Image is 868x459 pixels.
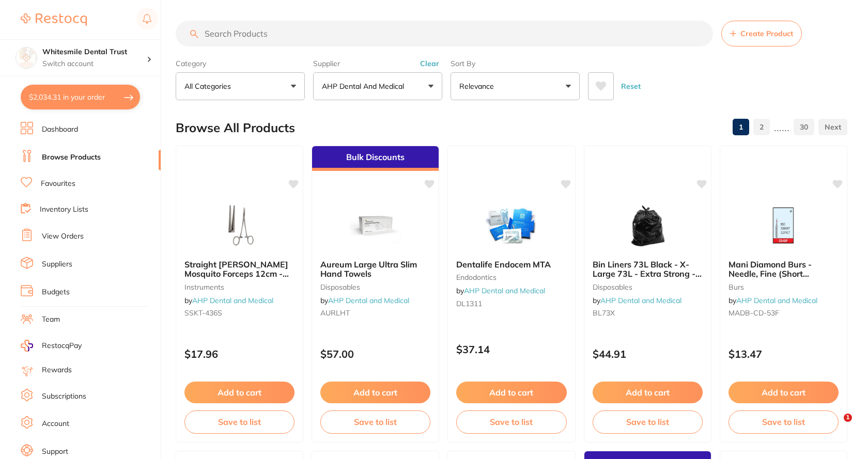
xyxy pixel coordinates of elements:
[176,21,713,46] input: Search Products
[456,286,545,295] span: by
[823,414,847,438] iframe: Intercom live chat
[456,382,566,403] button: Add to cart
[733,117,749,137] a: 1
[320,296,409,305] span: by
[184,259,289,289] span: Straight [PERSON_NAME] Mosquito Forceps 12cm - SSKT436S
[184,260,295,279] b: Straight Halstead Mosquito Forceps 12cm - SSKT436S
[593,283,703,291] small: disposables
[456,259,551,270] span: Dentalife Endocem MTA
[192,296,273,305] a: AHP Dental and Medical
[721,21,802,46] button: Create Product
[459,81,498,91] p: Relevance
[456,299,482,308] span: DL1311
[184,348,295,360] p: $17.96
[729,308,779,318] span: MADB-CD-53F
[40,204,88,215] a: Inventory Lists
[736,296,817,305] a: AHP Dental and Medical
[750,200,817,251] img: Mani Diamond Burs - Needle, Fine (Short Shank/Paediatric)
[184,308,222,318] span: SSKT-436S
[42,259,72,270] a: Suppliers
[184,283,295,291] small: instruments
[451,59,580,68] label: Sort By
[42,447,68,457] a: Support
[593,382,703,403] button: Add to cart
[184,296,273,305] span: by
[21,13,87,26] img: Restocq Logo
[328,296,409,305] a: AHP Dental and Medical
[42,124,78,135] a: Dashboard
[320,348,430,360] p: $57.00
[42,391,86,402] a: Subscriptions
[417,59,442,68] button: Clear
[320,283,430,291] small: disposables
[21,8,87,31] a: Restocq Logo
[614,200,681,251] img: Bin Liners 73L Black - X-Large 73L - Extra Strong - Carton of 250
[729,410,839,433] button: Save to list
[729,382,839,403] button: Add to cart
[600,296,681,305] a: AHP Dental and Medical
[729,259,812,289] span: Mani Diamond Burs - Needle, Fine (Short Shank/Paediatric)
[320,259,417,279] span: Aureum Large Ultra Slim Hand Towels
[342,200,409,251] img: Aureum Large Ultra Slim Hand Towels
[456,260,566,269] b: Dentalife Endocem MTA
[16,48,37,68] img: Whitesmile Dental Trust
[206,200,273,251] img: Straight Halstead Mosquito Forceps 12cm - SSKT436S
[593,260,703,279] b: Bin Liners 73L Black - X-Large 73L - Extra Strong - Carton of 250
[478,200,545,251] img: Dentalife Endocem MTA
[184,410,295,433] button: Save to list
[42,47,147,57] h4: Whitesmile Dental Trust
[729,348,839,360] p: $13.47
[42,231,84,242] a: View Orders
[320,260,430,279] b: Aureum Large Ultra Slim Hand Towels
[313,59,442,68] label: Supplier
[21,340,33,352] img: RestocqPay
[774,121,789,133] p: ......
[729,296,817,305] span: by
[184,382,295,403] button: Add to cart
[21,85,140,109] button: $2,034.31 in your order
[313,72,442,100] button: AHP Dental and Medical
[451,72,580,100] button: Relevance
[456,273,566,281] small: endodontics
[42,287,70,297] a: Budgets
[42,59,147,69] p: Switch account
[618,72,644,100] button: Reset
[320,410,430,433] button: Save to list
[456,410,566,433] button: Save to list
[593,308,615,318] span: BL73X
[794,117,814,137] a: 30
[464,286,545,295] a: AHP Dental and Medical
[753,117,770,137] a: 2
[176,59,305,68] label: Category
[41,179,75,189] a: Favourites
[320,308,350,318] span: AURLHT
[184,81,235,91] p: All Categories
[42,365,72,375] a: Rewards
[456,343,566,355] p: $37.14
[729,260,839,279] b: Mani Diamond Burs - Needle, Fine (Short Shank/Paediatric)
[42,341,82,351] span: RestocqPay
[42,419,69,429] a: Account
[322,81,408,91] p: AHP Dental and Medical
[593,348,703,360] p: $44.91
[740,29,793,38] span: Create Product
[320,382,430,403] button: Add to cart
[593,259,702,289] span: Bin Liners 73L Black - X-Large 73L - Extra Strong - Carton of 250
[42,314,60,325] a: Team
[312,146,439,171] div: Bulk Discounts
[593,296,681,305] span: by
[42,152,101,163] a: Browse Products
[176,121,295,135] h2: Browse All Products
[21,340,82,352] a: RestocqPay
[176,72,305,100] button: All Categories
[844,414,852,422] span: 1
[593,410,703,433] button: Save to list
[729,283,839,291] small: burs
